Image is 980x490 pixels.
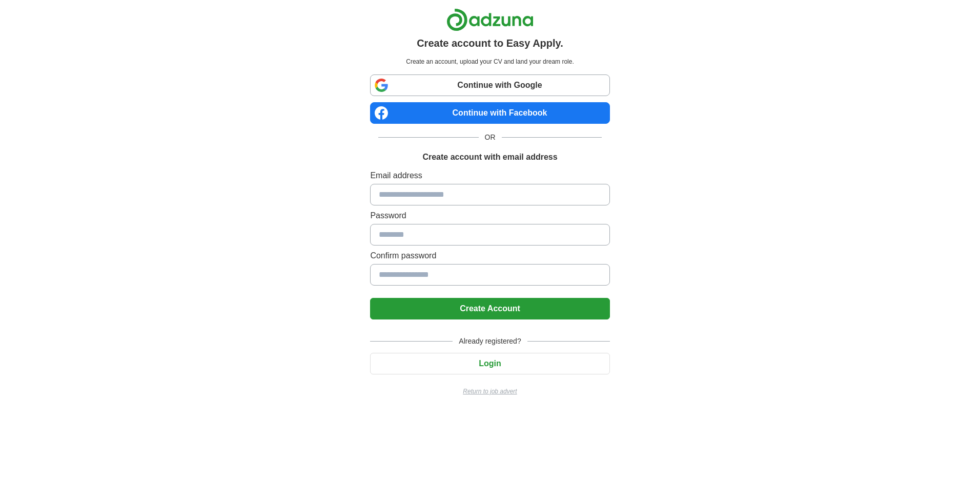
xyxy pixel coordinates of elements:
[479,132,502,143] span: OR
[370,359,609,368] a: Login
[372,57,607,66] p: Create an account, upload your CV and land your dream role.
[370,169,609,182] label: Email address
[370,250,609,262] label: Confirm password
[370,353,609,374] button: Login
[370,298,609,319] button: Create Account
[422,151,557,163] h1: Create account with email address
[446,8,534,31] img: Adzuna logo
[370,210,609,222] label: Password
[370,102,609,124] a: Continue with Facebook
[453,336,527,347] span: Already registered?
[370,74,609,96] a: Continue with Google
[370,387,609,396] a: Return to job advert
[417,35,563,51] h1: Create account to Easy Apply.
